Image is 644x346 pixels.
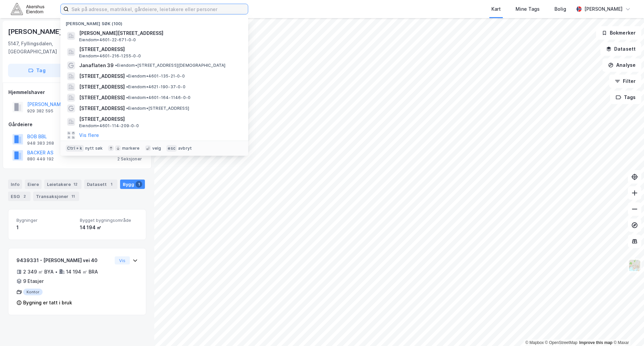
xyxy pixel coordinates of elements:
div: 14 194 ㎡ BRA [66,268,98,276]
a: Improve this map [579,340,612,345]
span: Eiendom • 4601-114-209-0-0 [79,123,139,129]
span: [STREET_ADDRESS] [79,45,240,53]
div: Kontrollprogram for chat [610,314,644,346]
div: Eiere [25,180,42,189]
span: [STREET_ADDRESS] [79,83,125,91]
span: Eiendom • 4621-190-37-0-0 [126,84,185,90]
div: 1 [108,181,115,188]
button: Vis [115,256,130,264]
div: Mine Tags [516,5,540,13]
div: Hjemmelshaver [8,88,146,96]
input: Søk på adresse, matrikkel, gårdeiere, leietakere eller personer [69,4,248,14]
div: 2 Seksjoner [117,156,142,162]
div: [PERSON_NAME] [584,5,623,13]
iframe: Chat Widget [610,314,644,346]
div: • [55,269,58,275]
span: • [115,63,117,68]
div: 929 382 595 [27,108,53,114]
div: nytt søk [85,146,103,151]
div: Gårdeiere [8,120,146,129]
div: 2 349 ㎡ BYA [23,268,54,276]
span: [STREET_ADDRESS] [79,115,240,123]
div: Datasett [84,180,117,189]
span: Bygninger [16,217,74,223]
div: 1 [16,224,74,232]
div: 9 Etasjer [23,277,44,285]
span: • [126,73,128,79]
div: markere [122,146,140,151]
span: Janaflaten 39 [79,61,114,69]
span: [STREET_ADDRESS] [79,72,125,80]
span: Eiendom • [STREET_ADDRESS][DEMOGRAPHIC_DATA] [115,63,226,68]
div: velg [152,146,161,151]
span: [STREET_ADDRESS] [79,94,125,102]
img: Z [628,259,641,272]
div: 1 [136,181,142,188]
button: Analyse [602,58,641,72]
img: akershus-eiendom-logo.9091f326c980b4bce74ccdd9f866810c.svg [11,3,44,15]
div: Kart [491,5,501,13]
button: Vis flere [79,131,99,139]
div: 2 [21,193,28,200]
div: ESG [8,192,31,201]
span: Bygget bygningsområde [80,217,138,223]
div: avbryt [178,146,192,151]
button: Datasett [600,42,641,56]
a: OpenStreetMap [545,340,578,345]
div: 11 [70,193,76,200]
div: 880 449 192 [27,156,54,162]
button: Tags [610,91,641,104]
div: Bygg [120,180,145,189]
span: Eiendom • 4601-135-21-0-0 [126,73,185,79]
span: Eiendom • 4601-164-1146-0-0 [126,95,191,100]
span: Eiendom • 4601-22-671-0-0 [79,37,136,43]
div: 948 383 268 [27,141,54,146]
span: Eiendom • 4601-216-1255-0-0 [79,53,141,59]
span: Eiendom • [STREET_ADDRESS] [126,106,189,111]
div: 12 [72,181,79,188]
button: Tag [8,64,66,77]
button: Filter [609,75,641,88]
span: [STREET_ADDRESS] [79,104,125,112]
div: 9439331 - [PERSON_NAME] vei 40 [16,256,112,264]
div: Leietakere [44,180,82,189]
div: Bolig [554,5,566,13]
span: [PERSON_NAME][STREET_ADDRESS] [79,29,240,37]
div: 14 194 ㎡ [80,224,138,232]
div: 5147, Fyllingsdalen, [GEOGRAPHIC_DATA] [8,40,89,56]
span: • [126,95,128,100]
span: • [126,84,128,89]
button: Bokmerker [596,26,641,40]
span: • [126,106,128,111]
a: Mapbox [525,340,544,345]
div: [PERSON_NAME] søk (100) [60,16,248,28]
div: [PERSON_NAME] Vei 40 [8,26,85,37]
div: esc [166,145,177,152]
div: Ctrl + k [66,145,84,152]
div: Transaksjoner [33,192,79,201]
div: Bygning er tatt i bruk [23,299,72,307]
div: Info [8,180,22,189]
